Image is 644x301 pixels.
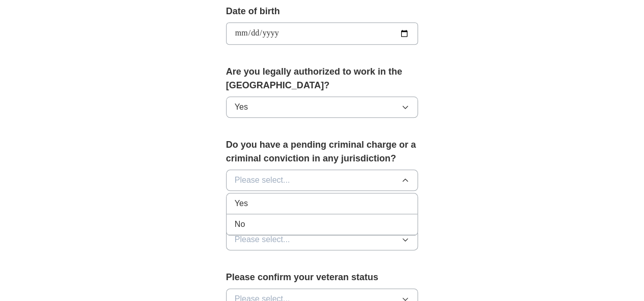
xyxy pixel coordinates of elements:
span: Yes [235,101,248,113]
button: Please select... [226,170,418,191]
label: Please confirm your veteran status [226,271,418,284]
button: Please select... [226,229,418,250]
span: Yes [235,197,248,210]
label: Date of birth [226,5,418,18]
span: No [235,218,245,230]
button: Yes [226,96,418,118]
span: Please select... [235,174,290,186]
label: Are you legally authorized to work in the [GEOGRAPHIC_DATA]? [226,65,418,92]
span: Please select... [235,233,290,246]
label: Do you have a pending criminal charge or a criminal conviction in any jurisdiction? [226,138,418,165]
